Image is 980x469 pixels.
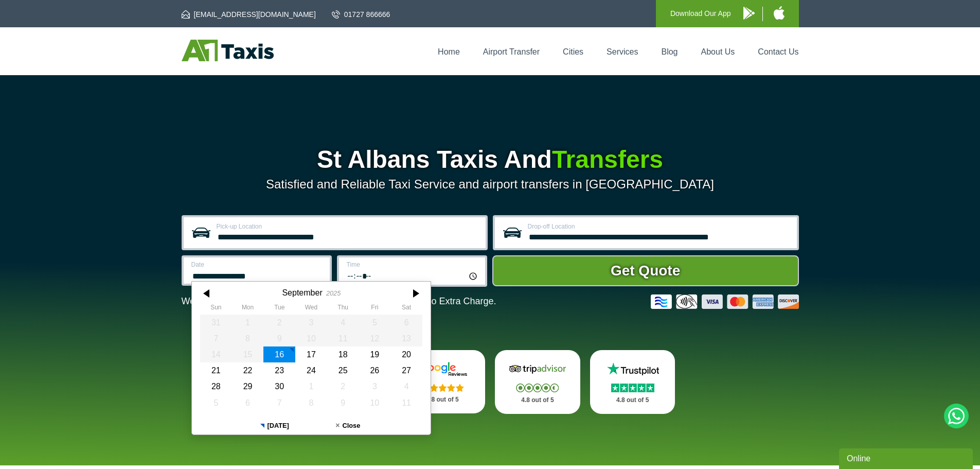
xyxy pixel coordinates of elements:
[506,394,569,407] p: 4.8 out of 5
[421,384,464,392] img: Stars
[563,47,583,56] a: Cities
[332,9,390,20] a: 01727 866666
[359,362,390,378] div: 26 September 2025
[359,331,390,346] div: 12 September 2025
[839,446,975,469] iframe: chat widget
[670,7,731,20] p: Download Our App
[359,346,390,362] div: 19 September 2025
[231,331,263,346] div: 08 September 2025
[611,384,654,392] img: Stars
[528,223,791,230] label: Drop-off Location
[327,378,359,394] div: 02 October 2025
[701,47,735,56] a: About Us
[438,47,460,56] a: Home
[231,362,263,378] div: 22 September 2025
[182,296,496,307] p: We Now Accept Card & Contactless Payment In
[200,378,232,394] div: 28 September 2025
[507,361,568,377] img: Tripadvisor
[182,147,799,172] h1: St Albans Taxis And
[359,378,390,394] div: 03 October 2025
[390,304,422,314] th: Saturday
[200,315,232,331] div: 31 August 2025
[263,304,295,314] th: Tuesday
[411,393,474,406] p: 4.8 out of 5
[327,315,359,331] div: 04 September 2025
[651,294,799,309] img: Credit And Debit Cards
[282,288,322,298] div: September
[295,331,327,346] div: 10 September 2025
[231,378,263,394] div: 29 September 2025
[327,331,359,346] div: 11 September 2025
[326,289,340,297] div: 2025
[182,9,316,20] a: [EMAIL_ADDRESS][DOMAIN_NAME]
[295,395,327,411] div: 08 October 2025
[263,395,295,411] div: 07 October 2025
[390,331,422,346] div: 13 September 2025
[758,47,798,56] a: Contact Us
[200,395,232,411] div: 05 October 2025
[661,47,678,56] a: Blog
[590,350,675,414] a: Trustpilot Stars 4.8 out of 5
[327,346,359,362] div: 18 September 2025
[231,315,263,331] div: 01 September 2025
[359,304,390,314] th: Friday
[327,362,359,378] div: 25 September 2025
[601,394,664,407] p: 4.8 out of 5
[263,331,295,346] div: 09 September 2025
[231,346,263,362] div: 15 September 2025
[607,47,638,56] a: Services
[492,255,799,286] button: Get Quote
[231,304,263,314] th: Monday
[295,362,327,378] div: 24 September 2025
[263,315,295,331] div: 02 September 2025
[602,361,664,377] img: Trustpilot
[552,146,663,173] span: Transfers
[400,350,485,413] a: Google Stars 4.8 out of 5
[390,378,422,394] div: 04 October 2025
[347,262,479,268] label: Time
[182,40,274,61] img: A1 Taxis St Albans LTD
[327,304,359,314] th: Thursday
[200,346,232,362] div: 14 September 2025
[495,350,580,414] a: Tripadvisor Stars 4.8 out of 5
[191,262,324,268] label: Date
[238,417,311,435] button: [DATE]
[217,223,479,230] label: Pick-up Location
[359,395,390,411] div: 10 October 2025
[327,395,359,411] div: 09 October 2025
[359,315,390,331] div: 05 September 2025
[200,304,232,314] th: Sunday
[263,378,295,394] div: 30 September 2025
[412,361,473,377] img: Google
[311,417,385,435] button: Close
[743,7,755,20] img: A1 Taxis Android App
[263,362,295,378] div: 23 September 2025
[295,378,327,394] div: 01 October 2025
[516,384,559,392] img: Stars
[200,331,232,346] div: 07 September 2025
[182,177,799,192] p: Satisfied and Reliable Taxi Service and airport transfers in [GEOGRAPHIC_DATA]
[378,296,496,306] span: The Car at No Extra Charge.
[483,47,540,56] a: Airport Transfer
[390,315,422,331] div: 06 September 2025
[231,395,263,411] div: 06 October 2025
[295,346,327,362] div: 17 September 2025
[390,362,422,378] div: 27 September 2025
[390,346,422,362] div: 20 September 2025
[263,346,295,362] div: 16 September 2025
[200,362,232,378] div: 21 September 2025
[390,395,422,411] div: 11 October 2025
[295,304,327,314] th: Wednesday
[774,6,785,20] img: A1 Taxis iPhone App
[295,315,327,331] div: 03 September 2025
